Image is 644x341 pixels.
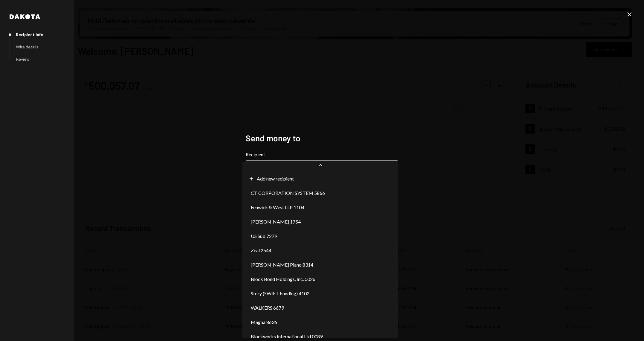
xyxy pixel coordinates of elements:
[16,56,30,62] div: Review
[246,132,398,144] h2: Send money to
[246,151,398,158] label: Recipient
[251,189,325,197] span: CT CORPORATION SYSTEM 5866
[16,44,38,49] div: Wire details
[251,333,323,340] span: Blockworks International Ltd 0089
[251,247,271,254] span: Zeal 2544
[251,304,284,311] span: WALKERS 6679
[251,204,304,211] span: Fenwick & West LLP 1104
[16,32,43,37] div: Recipient info
[251,233,277,240] span: US Sub 7279
[257,175,294,182] span: Add new recipient
[251,276,315,283] span: Block Bond Holdings, Inc. 0026
[251,290,309,297] span: Story (SWIFT Funding) 4102
[251,218,301,225] span: [PERSON_NAME] 1754
[251,261,313,268] span: [PERSON_NAME] Piano 8314
[251,319,277,326] span: Magna 8636
[246,160,398,177] button: Recipient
